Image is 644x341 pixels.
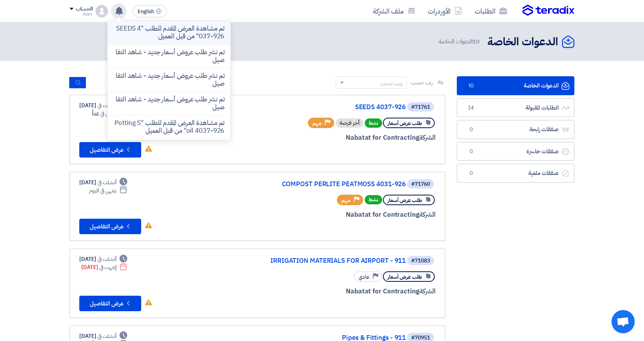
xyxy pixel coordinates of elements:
[249,210,436,220] div: Nabatat for Contracting
[411,105,430,110] div: #71761
[97,101,116,110] span: أنشئت في
[96,5,108,17] img: profile_test.png
[388,273,422,281] span: طلب عرض أسعار
[380,79,403,87] div: رتب حسب
[457,120,574,139] a: صفقات رابحة0
[388,197,422,204] span: طلب عرض أسعار
[411,182,430,187] div: #71760
[313,120,321,127] span: مهم
[365,195,382,204] span: نشط
[466,170,476,177] span: 0
[79,101,127,110] div: [DATE]
[487,34,558,50] h2: الدعوات الخاصة
[466,148,476,156] span: 0
[89,187,127,195] div: اليوم
[86,77,195,89] input: ابحث بعنوان أو رقم الطلب
[81,263,127,271] div: [DATE]
[79,142,141,158] button: عرض التفاصيل
[457,142,574,161] a: صفقات خاسرة0
[79,178,127,187] div: [DATE]
[411,79,433,87] span: رتب حسب
[79,296,141,311] button: عرض التفاصيل
[79,255,127,263] div: [DATE]
[419,133,436,142] span: الشركة
[365,118,382,128] span: نشط
[138,9,154,14] span: English
[114,72,224,87] p: تم نشر طلب عروض أسعار جديد - شاهد التفاصيل
[114,119,224,135] p: تم مشاهدة العرض المقدم للطلب "Potting Soil 4037-926" من قبل العميل
[439,37,481,46] span: الدعوات الخاصة
[473,37,480,46] span: 10
[70,12,92,16] div: Alam
[79,219,141,234] button: عرض التفاصيل
[466,82,476,90] span: 10
[114,25,224,40] p: تم مشاهدة العرض المقدم للطلب "SEEDS 4037-926" من قبل العميل
[422,2,468,20] a: الأوردرات
[114,96,224,111] p: تم نشر طلب عروض أسعار جديد - شاهد التفاصيل
[612,310,635,333] div: Open chat
[523,5,574,16] img: Teradix logo
[457,76,574,95] a: الدعوات الخاصة10
[342,197,350,204] span: مهم
[100,110,116,118] span: ينتهي في
[367,2,422,20] a: ملف الشركة
[97,332,116,340] span: أنشئت في
[249,133,436,143] div: Nabatat for Contracting
[411,335,430,341] div: #70951
[457,164,574,183] a: صفقات ملغية0
[92,110,127,118] div: غداً
[79,332,127,340] div: [DATE]
[133,5,167,17] button: English
[251,257,406,264] a: IRRIGATION MATERIALS FOR AIRPORT - 911
[99,263,116,271] span: إنتهت في
[466,104,476,112] span: 24
[336,118,363,128] div: أخر فرصة
[419,286,436,296] span: الشركة
[114,48,224,64] p: تم نشر طلب عروض أسعار جديد - شاهد التفاصيل
[97,178,116,187] span: أنشئت في
[419,210,436,219] span: الشركة
[100,187,116,195] span: ينتهي في
[251,104,406,111] a: SEEDS 4037-926
[251,181,406,188] a: COMPOST PERLITE PEATMOSS 4031-926
[76,6,92,12] div: الحساب
[249,286,436,296] div: Nabatat for Contracting
[457,98,574,117] a: الطلبات المقبولة24
[388,120,422,127] span: طلب عرض أسعار
[359,273,369,281] span: عادي
[411,258,430,264] div: #71083
[468,2,513,20] a: الطلبات
[466,126,476,134] span: 0
[97,255,116,263] span: أنشئت في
